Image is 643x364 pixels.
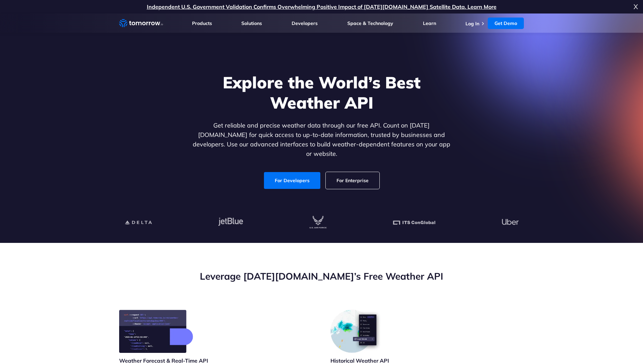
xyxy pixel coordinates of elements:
a: Solutions [241,20,262,26]
h1: Explore the World’s Best Weather API [191,72,452,113]
a: Space & Technology [347,20,393,26]
a: For Developers [264,172,320,189]
a: Independent U.S. Government Validation Confirms Overwhelming Positive Impact of [DATE][DOMAIN_NAM... [147,3,497,10]
a: Get Demo [488,18,524,29]
a: Learn [423,20,436,26]
a: Log In [465,21,479,27]
a: For Enterprise [326,172,379,189]
a: Home link [119,18,163,28]
p: Get reliable and precise weather data through our free API. Count on [DATE][DOMAIN_NAME] for quic... [191,121,452,159]
a: Developers [292,20,318,26]
h2: Leverage [DATE][DOMAIN_NAME]’s Free Weather API [119,270,524,283]
a: Products [192,20,212,26]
